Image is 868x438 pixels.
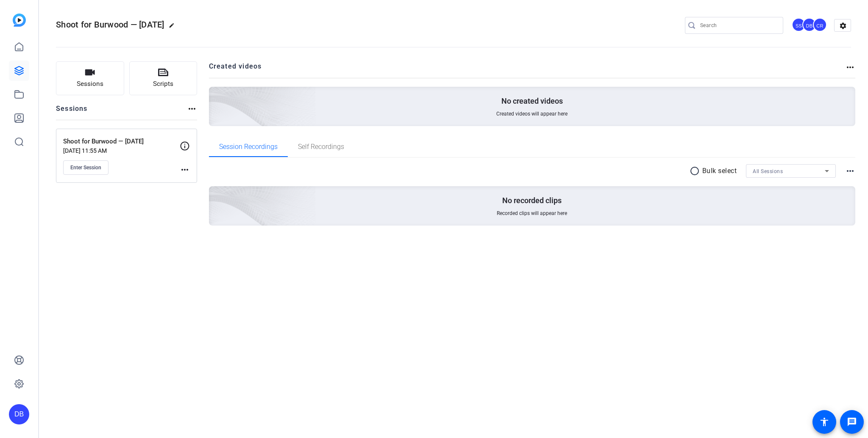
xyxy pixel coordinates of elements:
[298,143,344,150] span: Self Recordings
[13,14,26,27] img: blue-gradient.svg
[114,102,316,286] img: embarkstudio-empty-session.png
[819,417,829,427] mat-icon: accessibility
[187,104,197,114] mat-icon: more_horiz
[813,18,827,32] div: CR
[9,404,29,424] div: DB
[502,196,562,206] p: No recorded clips
[153,79,173,89] span: Scripts
[802,18,817,33] ngx-avatar: Denise Bahs
[753,168,783,174] span: All Sessions
[700,20,776,30] input: Search
[813,18,828,33] ngx-avatar: Cori Richards
[845,166,855,176] mat-icon: more_horiz
[792,18,807,33] ngx-avatar: Studio Support
[56,104,88,120] h2: Sessions
[63,160,108,175] button: Enter Session
[209,61,846,78] h2: Created videos
[169,22,179,33] mat-icon: edit
[56,61,124,95] button: Sessions
[180,165,190,175] mat-icon: more_horiz
[129,61,198,95] button: Scripts
[56,19,164,30] span: Shoot for Burwood — [DATE]
[702,166,737,176] p: Bulk select
[70,164,101,171] span: Enter Session
[690,166,702,176] mat-icon: radio_button_unchecked
[496,110,568,117] span: Created videos will appear here
[501,96,563,106] p: No created videos
[835,19,851,32] mat-icon: settings
[792,18,806,32] div: SS
[497,210,567,217] span: Recorded clips will appear here
[847,417,857,427] mat-icon: message
[114,3,316,187] img: Creted videos background
[219,143,278,150] span: Session Recordings
[63,137,180,146] p: Shoot for Burwood — [DATE]
[845,62,855,72] mat-icon: more_horiz
[802,18,816,32] div: DB
[63,147,180,154] p: [DATE] 11:55 AM
[77,79,103,89] span: Sessions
